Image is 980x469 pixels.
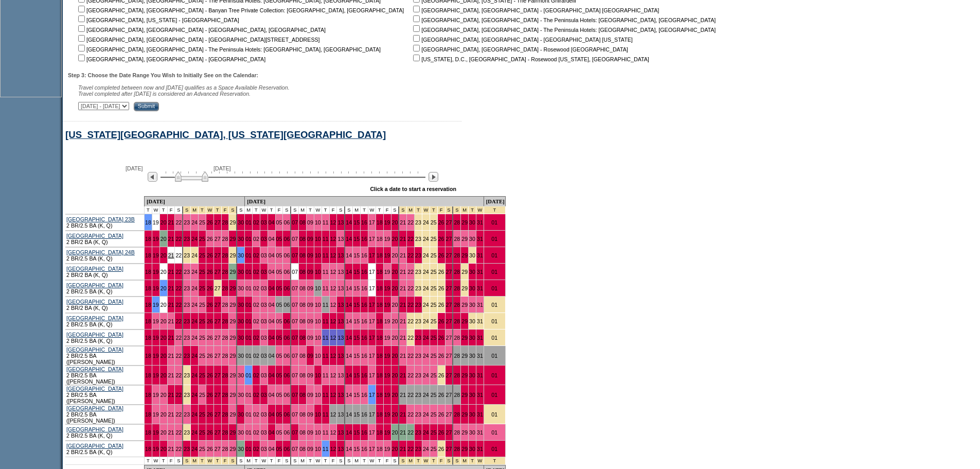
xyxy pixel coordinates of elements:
a: 22 [407,219,414,225]
a: 23 [415,285,421,291]
a: 22 [407,252,414,258]
a: 04 [269,219,275,225]
a: 22 [175,252,182,258]
a: 30 [469,219,475,225]
a: 23 [415,236,421,242]
a: 21 [400,219,406,225]
a: 29 [229,252,236,258]
a: 01 [245,302,252,308]
a: 26 [207,236,213,242]
a: 16 [361,285,367,291]
a: 18 [145,302,151,308]
a: 22 [175,219,182,225]
a: [GEOGRAPHIC_DATA] [66,233,123,239]
a: 15 [353,285,360,291]
a: 25 [199,285,205,291]
a: 11 [323,236,329,242]
a: 28 [454,269,460,275]
a: 31 [477,269,483,275]
a: 16 [361,302,367,308]
a: 30 [469,236,475,242]
a: 23 [184,269,190,275]
a: 01 [491,285,497,291]
a: 26 [207,285,213,291]
a: 03 [261,236,267,242]
a: 30 [469,302,475,308]
a: 25 [431,252,437,258]
a: 29 [229,285,236,291]
a: 01 [491,269,497,275]
a: 15 [353,302,360,308]
a: 29 [229,219,236,225]
a: 17 [369,302,375,308]
a: 22 [175,285,182,291]
a: 06 [283,269,290,275]
a: 14 [346,252,352,258]
a: 19 [153,269,159,275]
a: 22 [407,302,414,308]
a: 03 [261,302,267,308]
a: 23 [184,219,190,225]
a: 28 [454,285,460,291]
a: 23 [415,219,421,225]
a: 16 [361,269,367,275]
a: 21 [168,318,174,324]
a: 29 [461,285,468,291]
a: 29 [229,269,236,275]
a: [US_STATE][GEOGRAPHIC_DATA], [US_STATE][GEOGRAPHIC_DATA] [65,129,386,140]
a: 20 [161,236,167,242]
a: 27 [446,269,452,275]
a: 12 [330,219,336,225]
a: 19 [384,302,390,308]
a: 29 [229,302,236,308]
a: 30 [469,269,475,275]
a: 13 [337,252,344,258]
a: 27 [215,302,221,308]
a: 01 [245,236,252,242]
img: Previous [148,172,157,182]
a: 24 [191,269,198,275]
a: 29 [229,236,236,242]
a: 28 [222,269,228,275]
a: 01 [245,318,252,324]
a: 21 [400,269,406,275]
a: 12 [330,285,336,291]
a: 24 [191,236,198,242]
a: 31 [477,302,483,308]
a: 04 [269,318,275,324]
a: 29 [461,236,468,242]
a: 20 [161,285,167,291]
a: 20 [392,285,398,291]
a: 28 [222,302,228,308]
a: 21 [168,269,174,275]
a: 08 [299,252,306,258]
a: 10 [315,285,321,291]
a: 08 [299,302,306,308]
a: 02 [253,302,259,308]
a: [GEOGRAPHIC_DATA] [66,282,123,288]
a: 29 [461,252,468,258]
a: 10 [315,236,321,242]
a: 24 [191,252,198,258]
a: 25 [431,269,437,275]
a: 18 [377,252,383,258]
a: 18 [145,252,151,258]
a: 30 [238,236,244,242]
a: 08 [299,285,306,291]
a: [GEOGRAPHIC_DATA] 24B [66,249,135,255]
a: 07 [292,269,298,275]
a: 26 [207,269,213,275]
a: 24 [423,236,429,242]
a: 04 [269,302,275,308]
a: 21 [400,302,406,308]
a: 30 [469,252,475,258]
a: 19 [384,285,390,291]
a: 17 [369,219,375,225]
a: 31 [477,252,483,258]
a: 25 [199,318,205,324]
a: 23 [184,252,190,258]
a: 28 [454,302,460,308]
a: 02 [253,236,259,242]
a: 12 [330,269,336,275]
a: 27 [215,219,221,225]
